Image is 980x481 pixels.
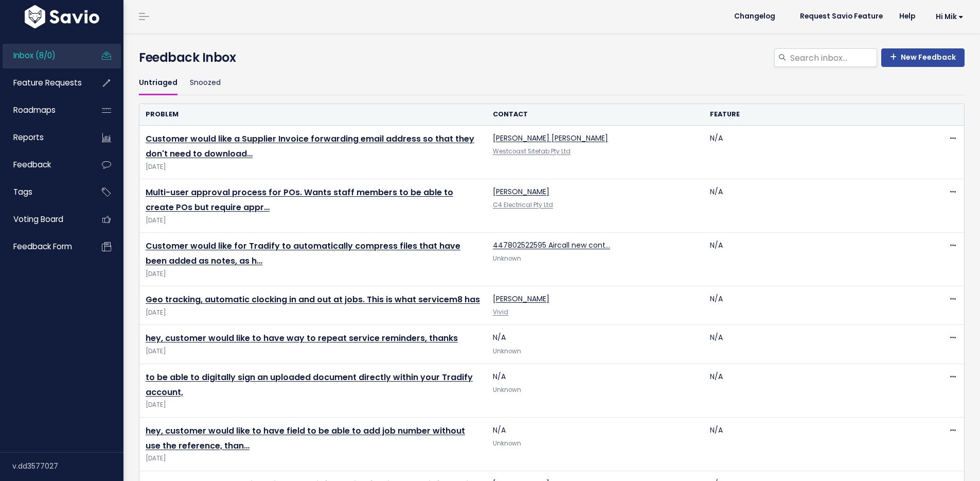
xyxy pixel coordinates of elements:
[734,13,775,20] span: Changelog
[146,240,460,267] a: Customer would like for Tradify to automatically compress files that have been added as notes, as h…
[13,132,44,143] span: Reports
[13,50,56,61] span: Inbox (8/0)
[493,347,521,355] span: Unknown
[146,425,465,452] a: hey, customer would like to have field to be able to add job number without use the reference, than…
[3,44,85,67] a: Inbox (8/0)
[487,325,704,364] td: N/A
[487,104,704,125] th: Contact
[139,104,487,125] th: Problem
[493,294,549,304] a: [PERSON_NAME]
[704,104,921,125] th: Feature
[891,9,923,24] a: Help
[190,71,221,95] a: Snoozed
[792,9,891,24] a: Request Savio Feature
[3,235,85,259] a: Feedback form
[487,364,704,417] td: N/A
[146,269,480,280] span: [DATE]
[789,48,877,67] input: Search inbox...
[13,159,51,170] span: Feedback
[22,5,102,28] img: logo-white.9d6f32f41409.svg
[146,453,480,464] span: [DATE]
[3,126,85,149] a: Reports
[487,417,704,471] td: N/A
[493,308,508,316] a: Vivid
[146,346,480,357] span: [DATE]
[493,240,610,250] a: 447802522595 Aircall new cont…
[146,133,474,160] a: Customer would like a Supplier Invoice forwarding email address so that they don't need to download…
[146,186,453,213] a: Multi-user approval process for POs. Wants staff members to be able to create POs but require appr…
[146,307,480,318] span: [DATE]
[3,180,85,204] a: Tags
[493,439,521,448] span: Unknown
[704,364,921,417] td: N/A
[3,71,85,95] a: Feature Requests
[704,286,921,325] td: N/A
[704,126,921,179] td: N/A
[3,98,85,122] a: Roadmaps
[139,71,965,95] ul: Filter feature requests
[704,233,921,286] td: N/A
[704,417,921,471] td: N/A
[493,147,571,156] a: Westcoast Sitefab Pty Ltd
[493,186,549,197] a: [PERSON_NAME]
[146,400,480,410] span: [DATE]
[13,214,63,225] span: Voting Board
[923,9,972,25] a: Hi Mik
[13,105,56,115] span: Roadmaps
[936,13,964,21] span: Hi Mik
[13,241,72,252] span: Feedback form
[493,386,521,394] span: Unknown
[13,186,32,197] span: Tags
[146,371,473,398] a: to be able to digitally sign an uploaded document directly within your Tradify account,
[146,215,480,226] span: [DATE]
[704,325,921,364] td: N/A
[493,133,608,143] a: [PERSON_NAME] [PERSON_NAME]
[13,77,82,88] span: Feature Requests
[12,453,123,479] div: v.dd3577027
[146,162,480,173] span: [DATE]
[881,48,965,67] a: New Feedback
[3,153,85,177] a: Feedback
[146,294,480,305] a: Geo tracking, automatic clocking in and out at jobs. This is what servicem8 has
[493,201,553,209] a: C4 Electrical Pty Ltd
[139,71,177,95] a: Untriaged
[146,332,458,344] a: hey, customer would like to have way to repeat service reminders, thanks
[704,179,921,233] td: N/A
[3,208,85,231] a: Voting Board
[139,48,965,67] h4: Feedback Inbox
[493,254,521,263] span: Unknown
